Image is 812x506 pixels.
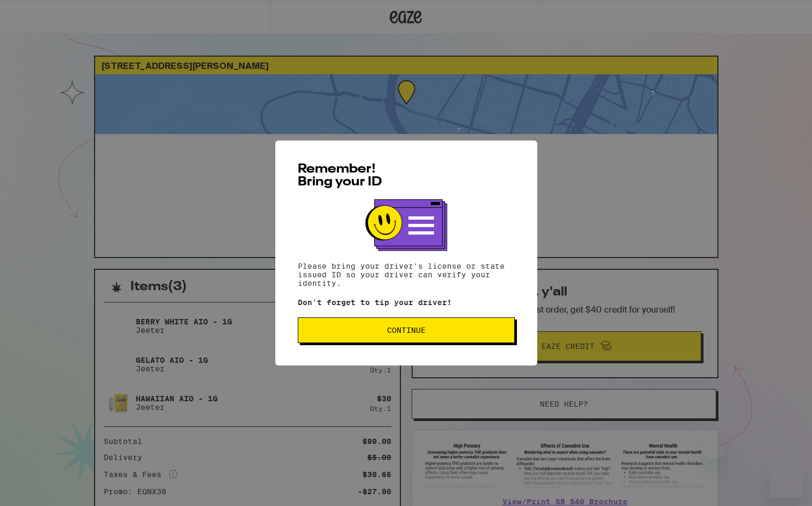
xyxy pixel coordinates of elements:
span: Remember! Bring your ID [298,163,382,189]
p: Don't forget to tip your driver! [298,298,515,307]
iframe: Close message [703,438,724,459]
button: Continue [298,317,515,343]
span: Continue [387,326,426,334]
p: Please bring your driver's license or state issued ID so your driver can verify your identity. [298,262,515,287]
iframe: Button to launch messaging window [769,463,803,497]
